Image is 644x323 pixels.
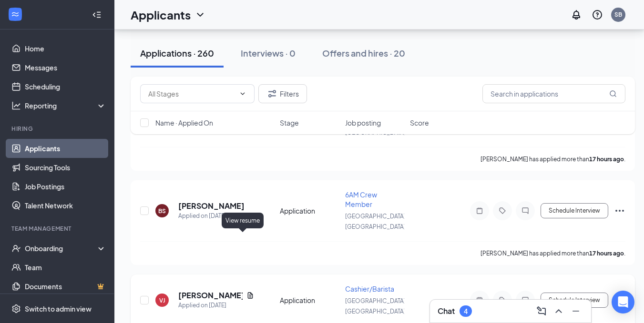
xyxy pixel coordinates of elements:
h3: Chat [438,306,455,316]
svg: ChatInactive [520,207,531,215]
svg: Analysis [11,101,21,110]
input: All Stages [148,88,235,99]
svg: Ellipses [614,205,625,216]
a: Applicants [25,139,106,158]
svg: Notifications [571,9,582,20]
button: Filter Filters [258,84,307,103]
a: Talent Network [25,196,106,215]
span: Stage [280,118,299,127]
a: Messages [25,58,106,77]
div: View resume [222,213,264,228]
b: 17 hours ago [589,250,624,257]
div: SB [614,10,622,19]
div: Application [280,206,339,215]
svg: QuestionInfo [592,9,603,20]
div: Interviews · 0 [241,47,296,59]
svg: MagnifyingGlass [609,90,617,98]
button: Minimize [568,303,583,319]
span: [GEOGRAPHIC_DATA], [GEOGRAPHIC_DATA] [345,213,407,230]
div: Reporting [25,101,107,110]
svg: Tag [497,207,508,215]
div: Applied on [DATE] [178,301,254,310]
a: Sourcing Tools [25,158,106,177]
svg: Minimize [570,305,582,317]
span: Cashier/Barista [345,284,394,293]
svg: Collapse [92,10,102,20]
svg: ChatInactive [520,296,531,304]
span: Job posting [345,118,381,127]
svg: Document [246,292,254,299]
p: [PERSON_NAME] has applied more than . [480,249,625,257]
a: DocumentsCrown [25,277,106,296]
svg: Note [474,296,485,304]
div: Open Intercom Messenger [612,291,634,313]
svg: Settings [11,304,21,313]
a: Scheduling [25,77,106,96]
div: BS [158,207,166,215]
svg: ChevronDown [239,90,246,98]
a: Team [25,258,106,277]
span: [GEOGRAPHIC_DATA], [GEOGRAPHIC_DATA] [345,297,407,315]
div: Offers and hires · 20 [322,47,405,59]
svg: WorkstreamLogo [10,10,20,19]
div: Applied on [DATE] [178,211,245,221]
span: 6AM Crew Member [345,190,377,208]
button: ChevronUp [551,303,566,319]
input: Search in applications [482,84,625,103]
div: Onboarding [25,244,98,253]
svg: Tag [497,296,508,304]
div: Switch to admin view [25,304,92,313]
svg: Filter [266,88,278,99]
div: Hiring [11,125,104,133]
svg: Note [474,207,485,215]
button: Schedule Interview [541,293,608,308]
div: Application [280,295,339,305]
div: Applications · 260 [140,47,214,59]
svg: ChevronDown [194,9,206,20]
a: Home [25,39,106,58]
svg: UserCheck [11,244,21,253]
button: ComposeMessage [534,303,549,319]
button: Schedule Interview [541,203,608,218]
svg: ComposeMessage [536,305,547,317]
div: VJ [159,296,165,304]
b: 17 hours ago [589,156,624,163]
div: Team Management [11,225,104,233]
span: Name · Applied On [155,118,213,127]
span: Score [410,118,429,127]
a: Job Postings [25,177,106,196]
h5: [PERSON_NAME] [178,290,243,301]
h5: [PERSON_NAME] [178,201,245,211]
p: [PERSON_NAME] has applied more than . [480,155,625,163]
h1: Applicants [131,7,191,23]
div: 4 [464,307,468,315]
svg: ChevronUp [553,305,564,317]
